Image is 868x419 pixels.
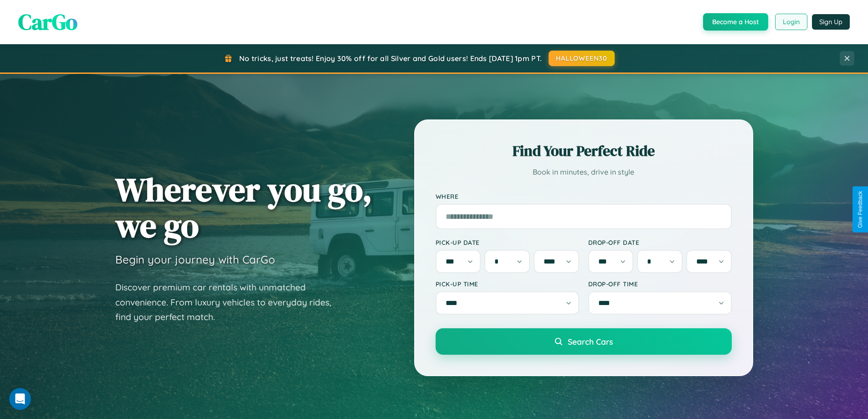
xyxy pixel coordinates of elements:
[588,280,732,288] label: Drop-off Time
[775,14,807,30] button: Login
[436,166,732,179] p: Book in minutes, drive in style
[703,13,768,31] button: Become a Host
[115,280,343,325] p: Discover premium car rentals with unmatched convenience. From luxury vehicles to everyday rides, ...
[436,192,732,200] label: Where
[436,280,579,288] label: Pick-up Time
[812,14,850,30] button: Sign Up
[436,141,732,161] h2: Find Your Perfect Ride
[9,388,31,410] iframe: Intercom live chat
[857,191,863,228] div: Give Feedback
[588,238,732,246] label: Drop-off Date
[436,238,579,246] label: Pick-up Date
[239,54,542,63] span: No tricks, just treats! Enjoy 30% off for all Silver and Gold users! Ends [DATE] 1pm PT.
[549,51,615,66] button: HALLOWEEN30
[436,328,732,355] button: Search Cars
[18,7,77,37] span: CarGo
[568,336,613,347] span: Search Cars
[115,253,275,266] h3: Begin your journey with CarGo
[115,171,372,243] h1: Wherever you go, we go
